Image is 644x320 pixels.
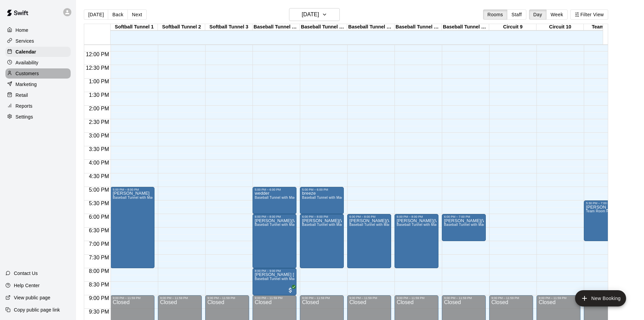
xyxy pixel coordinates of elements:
div: 6:00 PM – 8:00 PM: DONNIE(WILDFIRE) [253,214,296,268]
span: 7:00 PM [87,241,111,247]
span: Baseball Tunnel with Machine [255,277,303,281]
p: Customers [16,70,39,77]
span: All customers have paid [287,287,294,294]
p: Retail [16,92,28,99]
div: Softball Tunnel 3 [205,24,253,30]
div: 6:00 PM – 8:00 PM [349,215,389,218]
button: Rooms [483,9,507,20]
div: 8:00 PM – 9:00 PM [255,269,294,273]
div: 9:00 PM – 11:59 PM [255,296,294,300]
p: Reports [16,103,32,109]
div: 5:00 PM – 6:00 PM: breeze [300,187,344,214]
span: 5:30 PM [87,200,111,206]
span: 3:30 PM [87,146,111,152]
button: add [575,290,626,306]
p: Calendar [16,48,36,55]
span: 12:30 PM [84,65,111,71]
span: 8:30 PM [87,282,111,287]
a: Customers [5,68,71,79]
div: 9:00 PM – 11:59 PM [539,296,578,300]
div: 9:00 PM – 11:59 PM [444,296,484,300]
button: Day [529,9,547,20]
div: 6:00 PM – 8:00 PM [255,215,294,218]
div: Baseball Tunnel 7 (Mound/Machine) [395,24,442,30]
span: Baseball Tunnel with Machine [255,196,303,199]
div: 9:00 PM – 11:59 PM [160,296,200,300]
span: 5:00 PM [87,187,111,193]
span: Baseball Tunnel with Machine [113,196,161,199]
div: Softball Tunnel 2 [158,24,205,30]
div: 6:00 PM – 8:00 PM: DONNIE(WILDFIRE) [347,214,391,268]
span: Baseball Tunnel with Machine [397,223,445,227]
a: Calendar [5,47,71,57]
span: Baseball Tunnel with Machine [255,223,303,227]
div: 5:00 PM – 6:00 PM: wedder [253,187,296,214]
span: 7:30 PM [87,255,111,260]
button: Filter View [570,9,608,20]
div: Settings [5,112,71,122]
a: Services [5,36,71,46]
a: Availability [5,58,71,68]
div: Circuit 9 [489,24,536,30]
div: 6:00 PM – 7:00 PM: DONNIE(WILDFIRE) [442,214,486,241]
div: 5:30 PM – 7:00 PM: alaina [584,200,628,241]
div: Baseball Tunnel 8 (Mound) [442,24,489,30]
button: [DATE] [84,9,108,20]
span: 8:00 PM [87,268,111,274]
p: Marketing [16,81,37,88]
span: Baseball Tunnel with Machine [444,223,492,227]
div: Reports [5,101,71,111]
span: 4:30 PM [87,173,111,179]
p: Availability [16,59,39,66]
span: Baseball Tunnel with Machine [349,223,397,227]
div: Baseball Tunnel 4 (Machine) [253,24,300,30]
div: Baseball Tunnel 5 (Machine) [300,24,347,30]
span: 3:00 PM [87,133,111,138]
div: 9:00 PM – 11:59 PM [207,296,247,300]
p: Home [16,27,28,34]
a: Home [5,25,71,35]
div: Softball Tunnel 1 [111,24,158,30]
div: Circuit 10 [536,24,584,30]
div: 5:00 PM – 6:00 PM [255,188,294,191]
button: Next [127,9,146,20]
div: 6:00 PM – 8:00 PM [302,215,342,218]
p: Copy public page link [14,306,60,313]
span: 4:00 PM [87,160,111,166]
h6: [DATE] [302,10,319,19]
p: Settings [16,113,33,120]
span: Baseball Tunnel with Machine [302,196,350,199]
div: 6:00 PM – 7:00 PM [444,215,484,218]
div: 9:00 PM – 11:59 PM [491,296,531,300]
span: 12:00 PM [84,51,111,57]
button: Week [546,9,568,20]
div: 5:00 PM – 8:00 PM [113,188,152,191]
div: Team Room 1 [584,24,631,30]
p: Contact Us [14,270,38,277]
span: 6:30 PM [87,228,111,233]
span: 1:00 PM [87,79,111,84]
p: View public page [14,294,50,301]
span: Team Room Rental [586,209,617,213]
div: 8:00 PM – 9:00 PM: J. Marcos Carrillo [253,268,296,295]
a: Retail [5,90,71,100]
p: Services [16,38,34,44]
div: 5:00 PM – 8:00 PM: BRIAN BETENCOURT [111,187,154,268]
div: 5:00 PM – 6:00 PM [302,188,342,191]
span: 9:00 PM [87,295,111,301]
span: 9:30 PM [87,309,111,315]
a: Marketing [5,79,71,89]
div: 5:30 PM – 7:00 PM [586,201,626,205]
div: 9:00 PM – 11:59 PM [302,296,342,300]
span: 6:00 PM [87,214,111,220]
div: 9:00 PM – 11:59 PM [397,296,436,300]
div: 6:00 PM – 8:00 PM: DONNIE(WILDFIRE) [395,214,438,268]
span: 1:30 PM [87,92,111,98]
